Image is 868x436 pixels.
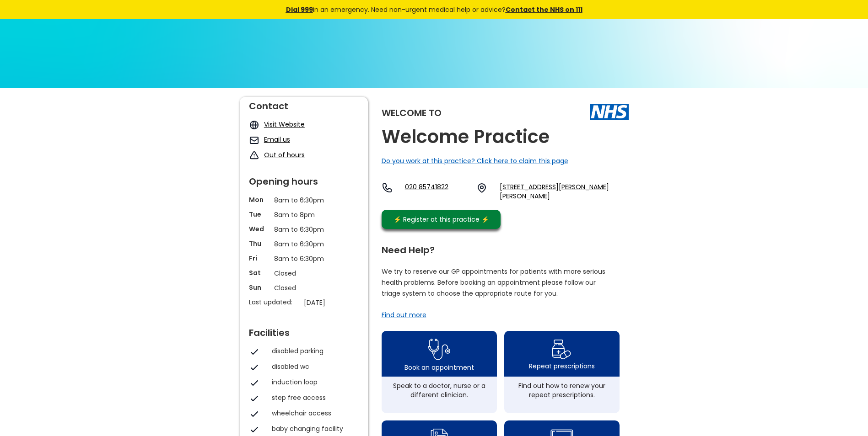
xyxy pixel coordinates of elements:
[272,409,354,418] div: wheelchair access
[274,210,334,220] p: 8am to 8pm
[249,283,270,292] p: Sun
[272,378,354,387] div: induction loop
[304,298,363,308] p: [DATE]
[382,108,442,117] div: Welcome to
[274,195,334,205] p: 8am to 6:30pm
[249,172,359,186] div: Opening hours
[264,150,305,160] a: Out of hours
[249,150,259,161] img: exclamation icon
[286,5,313,14] a: Dial 999
[249,97,359,111] div: Contact
[274,283,334,293] p: Closed
[272,424,354,433] div: baby changing facility
[509,381,615,399] div: Find out how to renew your repeat prescriptions.
[272,393,354,402] div: step free access
[274,239,334,249] p: 8am to 6:30pm
[274,254,334,264] p: 8am to 6:30pm
[249,298,299,307] p: Last updated:
[249,268,270,277] p: Sat
[382,182,393,193] img: telephone icon
[274,268,334,278] p: Closed
[249,195,270,204] p: Mon
[476,182,487,193] img: practice location icon
[529,362,595,371] div: Repeat prescriptions
[264,120,305,129] a: Visit Website
[389,214,494,224] div: ⚡️ Register at this practice ⚡️
[249,324,359,337] div: Facilities
[500,182,628,201] a: [STREET_ADDRESS][PERSON_NAME][PERSON_NAME]
[382,266,606,299] p: We try to reserve our GP appointments for patients with more serious health problems. Before book...
[382,331,497,413] a: book appointment icon Book an appointmentSpeak to a doctor, nurse or a different clinician.
[404,363,474,372] div: Book an appointment
[552,337,571,362] img: repeat prescription icon
[274,224,334,234] p: 8am to 6:30pm
[224,5,645,15] div: in an emergency. Need non-urgent medical help or advice?
[272,362,354,371] div: disabled wc
[382,127,550,147] h2: Welcome Practice
[382,156,568,165] a: Do you work at this practice? Click here to claim this page
[249,239,270,248] p: Thu
[405,182,469,201] a: 020 85741822
[272,346,354,356] div: disabled parking
[590,104,629,119] img: The NHS logo
[249,135,259,145] img: mail icon
[428,336,450,363] img: book appointment icon
[504,331,620,413] a: repeat prescription iconRepeat prescriptionsFind out how to renew your repeat prescriptions.
[249,120,259,130] img: globe icon
[386,381,492,399] div: Speak to a doctor, nurse or a different clinician.
[382,310,426,319] a: Find out more
[382,210,501,229] a: ⚡️ Register at this practice ⚡️
[249,224,270,234] p: Wed
[264,135,290,144] a: Email us
[382,241,620,255] div: Need Help?
[249,210,270,219] p: Tue
[506,5,582,14] a: Contact the NHS on 111
[249,254,270,263] p: Fri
